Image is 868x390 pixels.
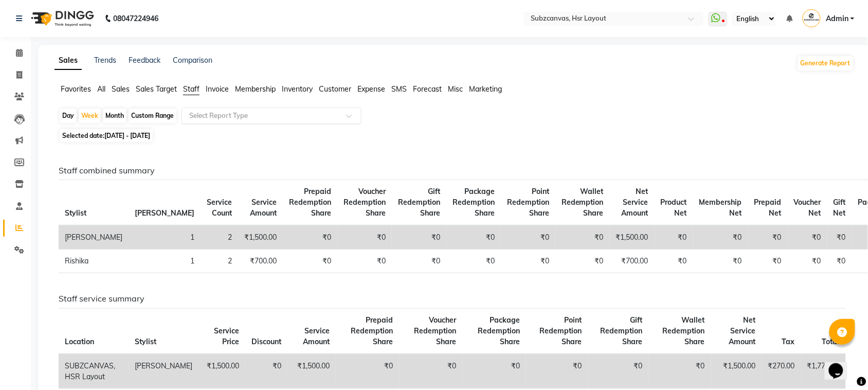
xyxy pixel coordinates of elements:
td: ₹0 [827,225,852,250]
td: ₹0 [748,225,788,250]
span: Inventory [282,84,313,94]
td: ₹0 [555,225,610,250]
td: ₹0 [748,250,788,273]
td: ₹0 [283,225,337,250]
td: ₹0 [501,225,555,250]
span: Customer [319,84,351,94]
span: Favorites [61,84,91,94]
span: Sales [112,84,130,94]
span: SMS [391,84,407,94]
span: Prepaid Redemption Share [351,315,393,346]
span: All [97,84,105,94]
td: ₹0 [245,354,287,389]
span: Package Redemption Share [453,187,495,218]
td: ₹0 [588,354,648,389]
span: Net Service Amount [622,187,648,218]
b: 08047224946 [113,4,158,33]
span: Invoice [206,84,229,94]
span: Voucher Net [794,198,821,218]
button: Generate Report [798,56,853,70]
span: Point Redemption Share [539,315,582,346]
span: Sales Target [136,84,177,94]
td: ₹1,770.00 [801,354,846,389]
span: Net Service Amount [729,315,756,346]
span: Total [822,337,840,346]
span: Gift Redemption Share [398,187,440,218]
td: 2 [201,225,238,250]
td: ₹0 [788,225,827,250]
span: Staff [183,84,200,94]
span: Service Count [207,198,232,218]
td: ₹0 [693,250,748,273]
span: [PERSON_NAME] [135,208,194,218]
span: Tax [782,337,795,346]
td: ₹1,500.00 [198,354,245,389]
span: Point Redemption Share [507,187,549,218]
td: 1 [129,225,201,250]
td: ₹0 [446,250,501,273]
td: ₹0 [648,354,711,389]
td: ₹0 [392,225,446,250]
h6: Staff service summary [59,294,846,304]
td: ₹0 [399,354,462,389]
span: Wallet Redemption Share [663,315,705,346]
td: [PERSON_NAME] [59,225,129,250]
span: Gift Redemption Share [600,315,642,346]
span: Membership [235,84,276,94]
span: Service Amount [303,326,330,346]
span: Service Amount [250,198,277,218]
div: Week [79,109,101,123]
div: Month [103,109,126,123]
td: ₹0 [462,354,526,389]
span: Voucher Redemption Share [343,187,386,218]
td: ₹1,500.00 [610,225,655,250]
span: Forecast [413,84,442,94]
td: [PERSON_NAME] [129,354,198,389]
img: logo [26,4,97,33]
span: Membership Net [699,198,742,218]
td: ₹0 [337,225,392,250]
span: Selected date: [60,129,153,142]
span: Product Net [661,198,687,218]
img: Admin [803,9,821,27]
td: SUBZCANVAS, HSR Layout [59,354,129,389]
span: Misc [448,84,463,94]
iframe: chat widget [825,349,858,380]
td: ₹0 [283,250,337,273]
span: Location [65,337,94,346]
td: ₹0 [337,250,392,273]
td: ₹0 [392,250,446,273]
td: ₹0 [655,225,693,250]
span: Gift Net [834,198,846,218]
td: ₹270.00 [762,354,801,389]
td: ₹0 [693,225,748,250]
span: Package Redemption Share [478,315,520,346]
td: ₹0 [788,250,827,273]
span: Stylist [65,208,86,218]
span: [DATE] - [DATE] [104,132,150,139]
a: Sales [55,51,82,70]
a: Trends [94,56,116,65]
h6: Staff combined summary [59,166,846,175]
span: Marketing [469,84,502,94]
a: Feedback [129,56,160,65]
td: 1 [129,250,201,273]
td: ₹1,500.00 [238,225,283,250]
td: ₹0 [827,250,852,273]
td: ₹700.00 [610,250,655,273]
td: ₹0 [501,250,555,273]
td: ₹1,500.00 [711,354,762,389]
td: ₹0 [555,250,610,273]
td: ₹0 [446,225,501,250]
span: Voucher Redemption Share [414,315,456,346]
span: Expense [357,84,385,94]
td: ₹700.00 [238,250,283,273]
a: Comparison [173,56,212,65]
span: Service Price [214,326,239,346]
td: Rishika [59,250,129,273]
span: Wallet Redemption Share [562,187,604,218]
span: Prepaid Net [754,198,782,218]
div: Custom Range [129,109,176,123]
div: Day [60,109,77,123]
td: ₹0 [526,354,588,389]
